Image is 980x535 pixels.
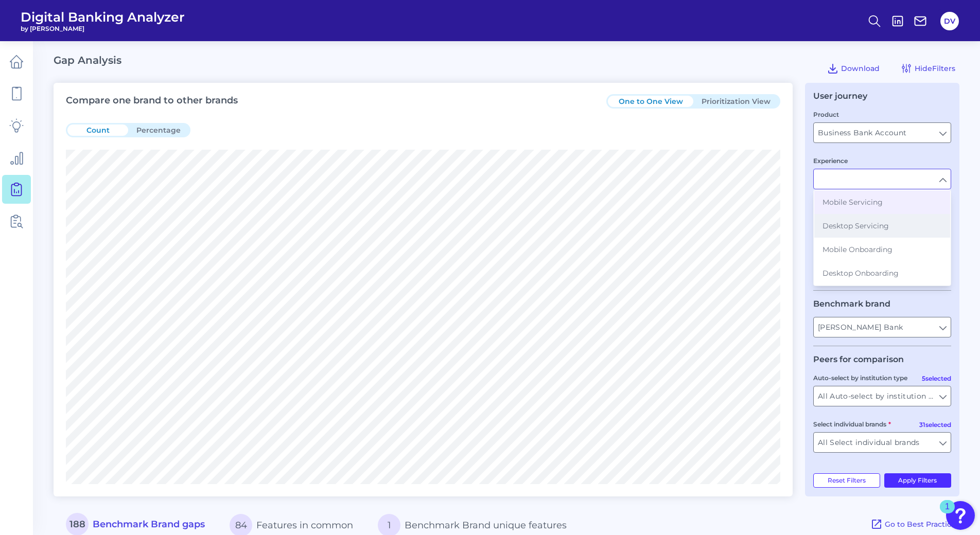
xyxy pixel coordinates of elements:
span: Desktop Servicing [822,221,889,230]
span: Desktop Onboarding [822,269,899,278]
legend: Peers for comparison [813,354,904,364]
button: Prioritization View [693,96,779,107]
button: HideFilters [896,60,959,77]
div: User journey [813,91,867,101]
button: Percentage [128,124,189,136]
span: Mobile Servicing [822,198,883,207]
label: Select individual brands [813,420,891,428]
button: Open Resource Center, 1 new notification [946,501,975,530]
label: Product [813,111,839,118]
h3: Compare one brand to other brands [66,95,238,106]
label: Experience [813,157,848,165]
button: DV [940,12,959,30]
label: Auto-select by institution type [813,374,907,382]
span: Download [841,64,880,73]
h2: Gap Analysis [54,54,121,66]
button: Apply Filters [884,473,952,488]
span: by [PERSON_NAME] [21,25,185,32]
div: 1 [945,507,950,520]
button: Mobile Servicing [814,190,950,214]
button: Download [822,60,884,77]
span: Mobile Onboarding [822,245,892,254]
button: Reset Filters [813,473,880,488]
button: Desktop Onboarding [814,261,950,285]
span: Go to Best Practices [885,520,959,529]
span: Digital Banking Analyzer [21,9,185,25]
button: Desktop Servicing [814,214,950,238]
button: Count [67,124,128,136]
button: One to One View [608,96,693,107]
legend: Benchmark brand [813,299,890,309]
span: Hide Filters [915,64,955,73]
button: Mobile Onboarding [814,238,950,261]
